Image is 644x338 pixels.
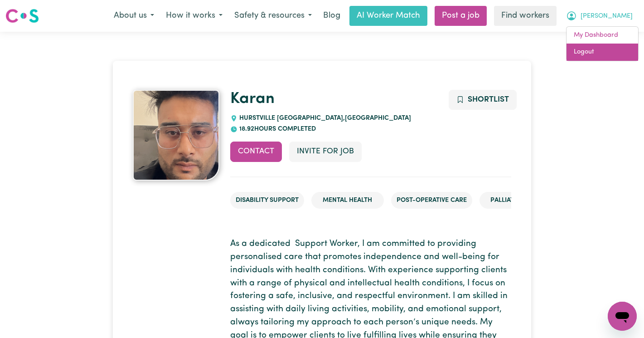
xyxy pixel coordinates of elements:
li: Mental Health [311,192,384,209]
a: Karan [230,91,275,107]
span: 18.92 hours completed [237,126,316,132]
a: Careseekers logo [5,5,39,26]
div: My Account [566,26,639,61]
button: My Account [560,6,639,25]
a: Find workers [494,6,557,26]
img: Karan [133,90,219,181]
span: HURSTVILLE [GEOGRAPHIC_DATA] , [GEOGRAPHIC_DATA] [237,115,412,122]
span: Shortlist [468,96,509,103]
li: Post-operative care [391,192,472,209]
a: Blog [318,6,346,26]
a: Karan's profile picture' [133,90,219,181]
span: [PERSON_NAME] [581,11,633,21]
a: My Dashboard [567,27,638,44]
a: Logout [567,44,638,61]
button: Invite for Job [289,142,362,162]
button: How it works [160,6,228,25]
li: Disability Support [230,192,304,209]
a: AI Worker Match [349,6,427,26]
button: Safety & resources [228,6,318,25]
li: Palliative care [479,192,552,209]
button: Contact [230,142,282,162]
button: About us [108,6,160,25]
button: Add to shortlist [449,90,517,110]
a: Post a job [435,6,487,26]
img: Careseekers logo [5,8,39,24]
iframe: Button to launch messaging window [608,302,637,331]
